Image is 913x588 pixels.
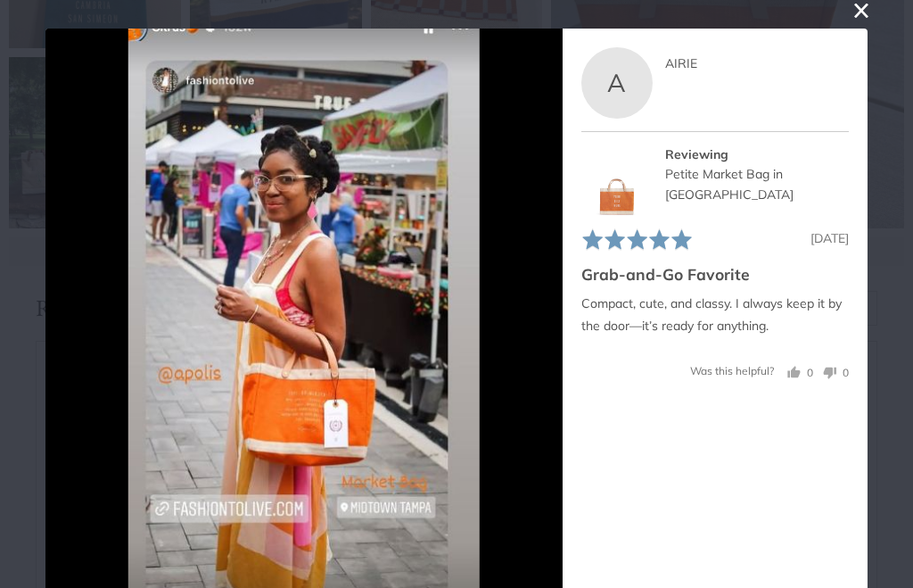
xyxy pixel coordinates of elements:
[690,364,774,377] span: Was this helpful?
[665,166,794,202] a: Petite Market Bag in [GEOGRAPHIC_DATA]
[581,47,653,119] div: A
[665,145,849,164] div: Reviewing
[581,145,653,216] img: Petite Market Bag in Citrus
[787,364,813,381] button: Yes
[665,55,697,71] span: AIRIE
[810,230,849,246] span: [DATE]
[581,263,849,286] h2: Grab-and-Go Favorite
[816,364,849,381] button: No
[581,293,849,337] p: Compact, cute, and classy. I always keep it by the door—it’s ready for anything.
